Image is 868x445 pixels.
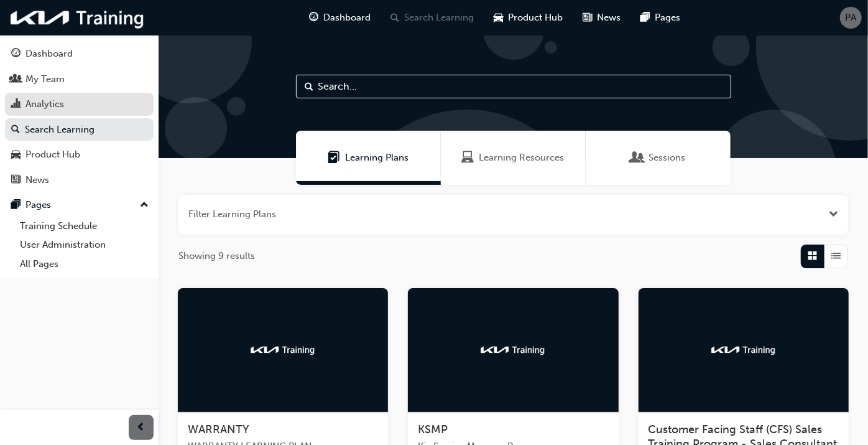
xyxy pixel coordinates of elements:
[630,5,690,30] a: pages-iconPages
[15,217,154,236] a: Training Schedule
[296,75,731,98] input: Search...
[5,194,154,217] button: Pages
[15,255,154,274] a: All Pages
[479,344,547,356] img: kia-training
[11,124,20,136] span: search-icon
[137,420,146,436] span: prev-icon
[586,131,731,185] a: SessionsSessions
[5,93,154,116] a: Analytics
[11,74,21,85] span: people-icon
[11,149,21,161] span: car-icon
[249,344,317,356] img: kia-training
[484,5,573,30] a: car-iconProduct Hub
[573,5,630,30] a: news-iconNews
[11,49,21,60] span: guage-icon
[829,207,838,222] button: Open the filter
[15,235,154,255] a: User Administration
[328,151,340,165] span: Learning Plans
[178,249,255,263] span: Showing 9 results
[649,151,685,165] span: Sessions
[11,99,21,110] span: chart-icon
[140,197,149,213] span: up-icon
[479,151,565,165] span: Learning Resources
[188,423,249,436] span: WARRANTY
[5,169,154,192] a: News
[404,11,474,25] span: Search Learning
[25,198,51,212] div: Pages
[25,148,80,162] div: Product Hub
[655,11,680,25] span: Pages
[5,40,154,194] button: DashboardMy TeamAnalyticsSearch LearningProduct HubNews
[309,10,318,26] span: guage-icon
[11,175,21,186] span: news-icon
[709,344,778,356] img: kia-training
[323,11,371,25] span: Dashboard
[381,5,484,30] a: search-iconSearch Learning
[299,5,381,30] a: guage-iconDashboard
[25,173,49,187] div: News
[5,118,154,141] a: Search Learning
[305,80,314,94] span: Search
[345,151,409,165] span: Learning Plans
[25,72,65,87] div: My Team
[808,249,818,263] span: Grid
[25,47,73,61] div: Dashboard
[5,42,154,65] a: Dashboard
[296,131,441,185] a: Learning PlansLearning Plans
[25,97,64,111] div: Analytics
[418,423,448,436] span: KSMP
[583,10,592,26] span: news-icon
[462,151,474,165] span: Learning Resources
[631,151,644,165] span: Sessions
[832,249,841,263] span: List
[508,11,563,25] span: Product Hub
[390,10,399,26] span: search-icon
[597,11,621,25] span: News
[494,10,503,26] span: car-icon
[5,68,154,91] a: My Team
[6,5,149,30] img: kia-training
[11,200,21,211] span: pages-icon
[640,10,650,26] span: pages-icon
[840,7,862,29] button: PA
[846,11,857,25] span: PA
[5,143,154,166] a: Product Hub
[441,131,586,185] a: Learning ResourcesLearning Resources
